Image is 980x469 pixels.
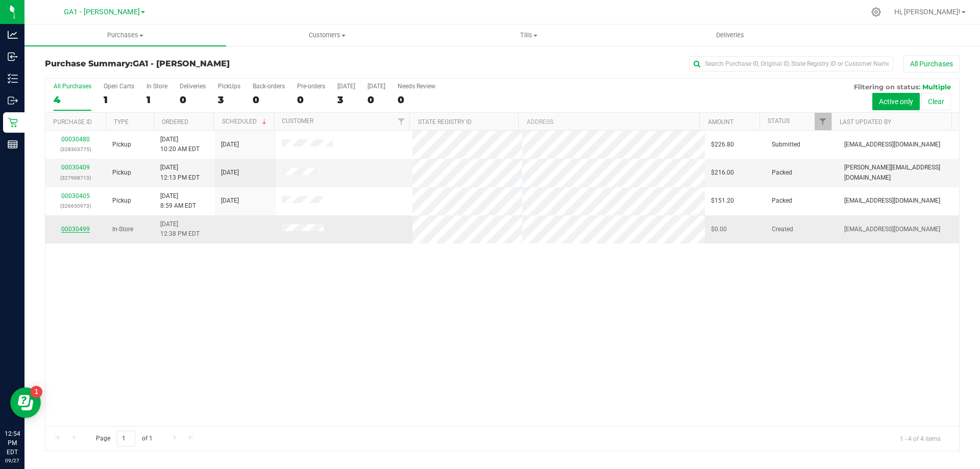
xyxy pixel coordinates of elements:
span: Pickup [112,168,131,178]
span: [DATE] 12:13 PM EDT [160,163,200,182]
span: Created [772,225,793,234]
span: Deliveries [702,31,758,40]
span: [DATE] [221,140,239,150]
div: [DATE] [337,83,355,90]
span: [EMAIL_ADDRESS][DOMAIN_NAME] [844,196,940,206]
span: Purchases [24,31,226,40]
inline-svg: Inventory [8,73,18,84]
button: All Purchases [903,55,960,72]
button: Clear [921,93,951,110]
a: Tills [428,24,629,46]
span: [DATE] 8:59 AM EDT [160,191,196,211]
inline-svg: Analytics [8,30,18,40]
a: Scheduled [222,118,268,125]
h3: Purchase Summary: [45,59,350,68]
div: Back-orders [253,83,285,90]
div: 1 [104,94,134,106]
span: [DATE] 12:38 PM EDT [160,219,200,239]
span: Customers [227,31,427,40]
div: 3 [218,94,240,106]
div: PickUps [218,83,240,90]
span: [DATE] [221,196,239,206]
inline-svg: Outbound [8,95,18,106]
a: 00030499 [61,226,90,233]
a: Filter [815,113,831,130]
div: Open Carts [104,83,134,90]
span: 1 - 4 of 4 items [892,431,949,446]
div: In Store [146,83,167,90]
button: Active only [872,93,920,110]
a: Customer [282,117,313,125]
div: All Purchases [54,83,91,90]
span: [EMAIL_ADDRESS][DOMAIN_NAME] [844,140,940,150]
div: Needs Review [398,83,435,90]
p: (326650973) [52,201,100,211]
a: 00030480 [61,136,90,143]
span: [EMAIL_ADDRESS][DOMAIN_NAME] [844,225,940,234]
a: Type [114,118,129,126]
iframe: Resource center [10,387,41,418]
span: [DATE] 10:20 AM EDT [160,135,200,154]
a: Purchase ID [53,118,92,126]
div: Deliveries [180,83,206,90]
span: Multiple [922,83,951,91]
inline-svg: Inbound [8,52,18,62]
a: Customers [226,24,428,46]
a: Filter [393,113,409,130]
iframe: Resource center unread badge [30,386,42,398]
p: (328303775) [52,144,100,154]
a: Ordered [162,118,188,126]
a: 00030409 [61,164,90,171]
span: $226.80 [711,140,734,150]
span: In-Store [112,225,133,234]
div: 0 [367,94,385,106]
span: GA1 - [PERSON_NAME] [64,8,140,16]
input: 1 [117,431,135,447]
span: GA1 - [PERSON_NAME] [133,59,230,68]
span: $151.20 [711,196,734,206]
div: Manage settings [870,7,883,17]
span: Hi, [PERSON_NAME]! [894,8,961,16]
span: $216.00 [711,168,734,178]
div: 4 [54,94,91,106]
a: State Registry ID [418,118,472,126]
span: Submitted [772,140,800,150]
div: 0 [297,94,325,106]
a: Last Updated By [840,118,891,126]
span: Filtering on status: [854,83,920,91]
span: $0.00 [711,225,727,234]
div: Pre-orders [297,83,325,90]
div: 0 [180,94,206,106]
p: 09/27 [5,457,20,464]
a: 00030405 [61,192,90,200]
div: [DATE] [367,83,385,90]
a: Status [768,117,790,125]
span: Packed [772,196,792,206]
span: [PERSON_NAME][EMAIL_ADDRESS][DOMAIN_NAME] [844,163,953,182]
span: Pickup [112,196,131,206]
div: 3 [337,94,355,106]
p: 12:54 PM EDT [5,429,20,457]
span: Tills [428,31,629,40]
input: Search Purchase ID, Original ID, State Registry ID or Customer Name... [689,56,893,71]
span: [DATE] [221,168,239,178]
p: (327998713) [52,173,100,183]
div: 0 [253,94,285,106]
a: Purchases [24,24,226,46]
span: Pickup [112,140,131,150]
inline-svg: Reports [8,139,18,150]
a: Amount [708,118,733,126]
inline-svg: Retail [8,117,18,128]
div: 0 [398,94,435,106]
span: Page of 1 [87,431,161,447]
a: Deliveries [629,24,831,46]
div: 1 [146,94,167,106]
th: Address [518,113,699,131]
span: Packed [772,168,792,178]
